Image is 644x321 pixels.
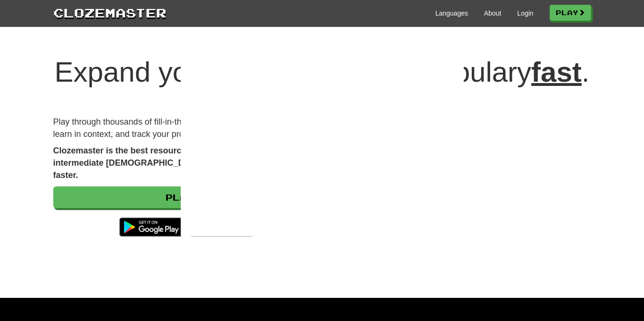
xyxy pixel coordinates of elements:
img: blank image [181,47,464,236]
p: Play through thousands of fill-in-the-blank sentences in Piedmontese, learn in context, and track... [53,116,315,140]
h1: Expand your Piedmontese vocabulary . [53,57,591,88]
a: Clozemaster [53,4,167,21]
a: Play [550,5,591,21]
a: Languages [435,8,468,18]
u: fast [531,56,582,88]
a: About [484,8,502,18]
a: Login [517,8,533,18]
a: Play [53,186,315,208]
strong: Clozemaster is the best resource for advanced beginner and intermediate [DEMOGRAPHIC_DATA] learne... [53,146,297,179]
img: Get it on Google Play [115,213,188,241]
